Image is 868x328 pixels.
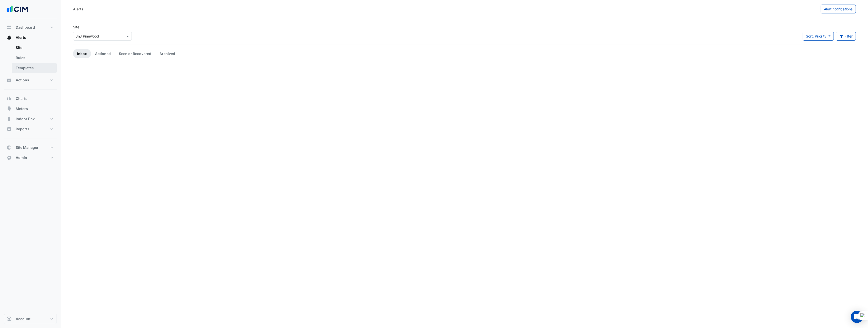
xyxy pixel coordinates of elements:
[16,145,39,150] span: Site Manager
[7,78,12,83] app-icon: Actions
[7,35,12,40] app-icon: Alerts
[7,145,12,150] app-icon: Site Manager
[16,155,27,160] span: Admin
[16,35,26,40] span: Alerts
[155,49,179,58] a: Archived
[16,116,35,121] span: Indoor Env
[91,49,115,58] a: Actioned
[115,49,155,58] a: Seen or Recovered
[7,126,12,132] app-icon: Reports
[851,311,863,323] div: Open Intercom Messenger
[16,96,27,101] span: Charts
[16,106,28,111] span: Meters
[7,106,12,111] app-icon: Meters
[7,25,12,30] app-icon: Dashboard
[4,75,57,85] button: Actions
[836,32,856,41] button: Filter
[4,124,57,134] button: Reports
[16,25,35,30] span: Dashboard
[821,5,856,13] button: Alert notifications
[16,78,29,83] span: Actions
[4,142,57,153] button: Site Manager
[4,22,57,32] button: Dashboard
[12,63,57,73] a: Templates
[16,316,30,321] span: Account
[4,153,57,163] button: Admin
[806,34,826,38] span: Sort: Priority
[7,96,12,101] app-icon: Charts
[73,6,83,12] div: Alerts
[12,43,57,53] a: Site
[824,7,853,11] span: Alert notifications
[4,314,57,324] button: Account
[7,116,12,121] app-icon: Indoor Env
[16,126,29,132] span: Reports
[73,49,91,58] a: Inbox
[4,94,57,104] button: Charts
[4,32,57,43] button: Alerts
[6,4,29,14] img: Company Logo
[4,114,57,124] button: Indoor Env
[4,43,57,75] div: Alerts
[73,24,79,30] label: Site
[7,155,12,160] app-icon: Admin
[803,32,834,41] button: Sort: Priority
[12,53,57,63] a: Rules
[4,104,57,114] button: Meters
